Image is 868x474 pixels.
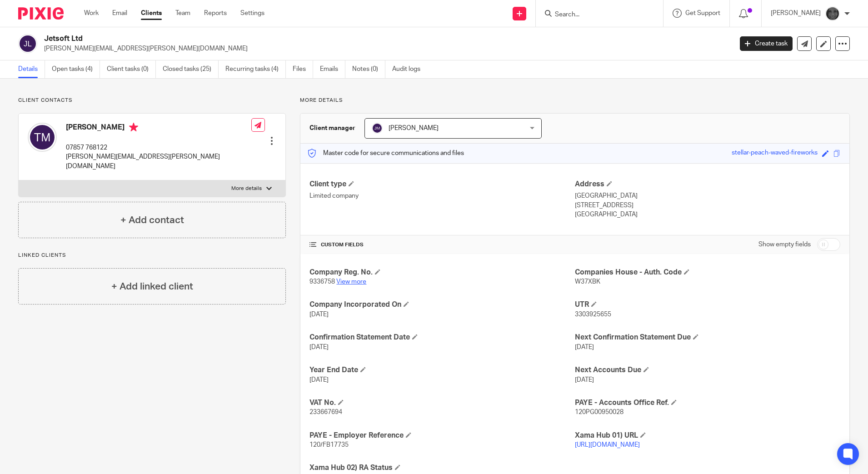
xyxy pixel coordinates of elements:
[44,44,726,53] p: [PERSON_NAME][EMAIL_ADDRESS][PERSON_NAME][DOMAIN_NAME]
[309,241,575,249] h4: CUSTOM FIELDS
[18,34,37,53] img: svg%3E
[575,311,611,318] span: 3303925655
[392,60,427,78] a: Audit logs
[309,463,575,473] h4: Xama Hub 02) RA Status
[309,180,575,189] h4: Client type
[107,60,156,78] a: Client tasks (0)
[111,279,193,294] h4: + Add linked client
[309,300,575,309] h4: Company Incorporated On
[309,333,575,342] h4: Confirmation Statement Date
[52,60,100,78] a: Open tasks (4)
[575,431,840,440] h4: Xama Hub 01) URL
[120,213,184,227] h4: + Add contact
[307,149,464,158] p: Master code for secure communications and files
[575,365,840,375] h4: Next Accounts Due
[84,9,99,18] a: Work
[575,409,624,415] span: 120PG00950028
[309,124,355,133] h3: Client manager
[44,34,590,44] h2: Jetsoft Ltd
[225,60,286,78] a: Recurring tasks (4)
[309,344,329,350] span: [DATE]
[309,365,575,375] h4: Year End Date
[825,6,840,21] img: Snapchat-1387757528.jpg
[389,125,439,131] span: [PERSON_NAME]
[204,9,227,18] a: Reports
[18,252,286,259] p: Linked clients
[309,191,575,200] p: Limited company
[575,344,594,350] span: [DATE]
[575,279,600,285] span: W37XBK
[740,36,793,51] a: Create task
[575,180,840,189] h4: Address
[771,9,821,18] p: [PERSON_NAME]
[309,442,349,448] span: 120/FB17735
[309,279,335,285] span: 9336758
[575,268,840,277] h4: Companies House - Auth. Code
[575,442,640,448] a: [URL][DOMAIN_NAME]
[18,7,64,20] img: Pixie
[554,11,636,19] input: Search
[320,60,345,78] a: Emails
[309,398,575,408] h4: VAT No.
[758,240,811,249] label: Show empty fields
[575,333,840,342] h4: Next Confirmation Statement Due
[309,377,329,383] span: [DATE]
[309,431,575,440] h4: PAYE - Employer Reference
[300,97,850,104] p: More details
[112,9,127,18] a: Email
[141,9,162,18] a: Clients
[575,201,840,210] p: [STREET_ADDRESS]
[575,191,840,200] p: [GEOGRAPHIC_DATA]
[18,60,45,78] a: Details
[66,152,251,171] p: [PERSON_NAME][EMAIL_ADDRESS][PERSON_NAME][DOMAIN_NAME]
[293,60,313,78] a: Files
[685,10,720,16] span: Get Support
[309,311,329,318] span: [DATE]
[575,300,840,309] h4: UTR
[66,123,251,134] h4: [PERSON_NAME]
[336,279,366,285] a: View more
[240,9,264,18] a: Settings
[175,9,190,18] a: Team
[352,60,385,78] a: Notes (0)
[309,409,342,415] span: 233667694
[309,268,575,277] h4: Company Reg. No.
[66,143,251,152] p: 07857 768122
[732,148,818,159] div: stellar-peach-waved-fireworks
[231,185,262,192] p: More details
[372,123,383,134] img: svg%3E
[575,377,594,383] span: [DATE]
[163,60,219,78] a: Closed tasks (25)
[575,210,840,219] p: [GEOGRAPHIC_DATA]
[18,97,286,104] p: Client contacts
[28,123,57,152] img: svg%3E
[129,123,138,132] i: Primary
[575,398,840,408] h4: PAYE - Accounts Office Ref.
